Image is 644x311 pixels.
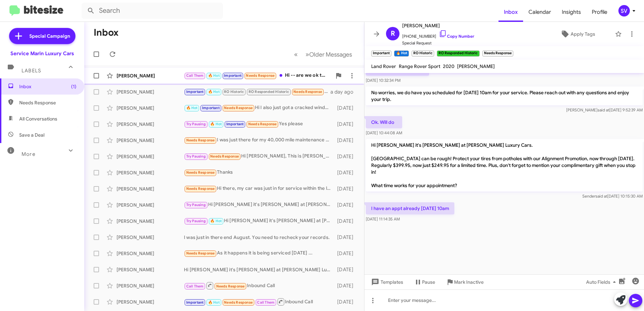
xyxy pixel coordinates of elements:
[186,203,206,207] span: Try Pausing
[224,106,253,110] span: Needs Response
[184,104,334,112] div: Hi I also just got a cracked windshield. Can that be replaced as well
[581,276,624,288] button: Auto Fields
[334,299,359,305] div: [DATE]
[422,276,435,288] span: Pause
[409,276,441,288] button: Pause
[613,5,637,16] button: SV
[208,73,220,78] span: 🔥 Hot
[334,250,359,257] div: [DATE]
[184,249,334,257] div: As it happens it is being serviced [DATE] ...
[595,194,607,199] span: said at
[184,136,334,144] div: I was just there for my 40,000 mile maintenance a few weeks ago. I believe [PERSON_NAME] was the ...
[330,89,359,95] div: a day ago
[184,217,334,225] div: Hi [PERSON_NAME] it's [PERSON_NAME] at [PERSON_NAME] Luxury Cars. [GEOGRAPHIC_DATA] can be rough!...
[246,73,275,78] span: Needs Response
[571,28,595,40] span: Apply Tags
[117,89,184,95] div: [PERSON_NAME]
[309,51,352,58] span: Older Messages
[71,83,76,90] span: (1)
[293,90,322,94] span: Needs Response
[402,30,474,40] span: [PHONE_NUMBER]
[184,266,334,273] div: Hi [PERSON_NAME] it's [PERSON_NAME] at [PERSON_NAME] Luxury Cars. [GEOGRAPHIC_DATA] can be rough!...
[441,276,489,288] button: Mark Inactive
[443,63,454,69] span: 2020
[186,90,204,94] span: Important
[334,121,359,128] div: [DATE]
[399,63,440,69] span: Range Rover Sport
[334,282,359,289] div: [DATE]
[82,3,223,19] input: Search
[117,121,184,128] div: [PERSON_NAME]
[301,47,356,61] button: Next
[366,87,643,105] p: No worries, we do have you scheduled for [DATE] 10am for your service. Please reach out with any ...
[364,276,409,288] button: Templates
[117,299,184,305] div: [PERSON_NAME]
[19,115,57,122] span: All Conversations
[334,105,359,111] div: [DATE]
[402,40,474,46] span: Special Request
[366,216,400,221] span: [DATE] 11:14:35 AM
[117,234,184,241] div: [PERSON_NAME]
[226,122,244,126] span: Important
[186,138,215,142] span: Needs Response
[117,169,184,176] div: [PERSON_NAME]
[117,282,184,289] div: [PERSON_NAME]
[523,2,556,22] span: Calendar
[117,105,184,111] div: [PERSON_NAME]
[556,2,586,22] a: Insights
[366,78,400,83] span: [DATE] 10:32:34 PM
[294,50,298,59] span: «
[366,139,643,192] p: Hi [PERSON_NAME] it's [PERSON_NAME] at [PERSON_NAME] Luxury Cars. [GEOGRAPHIC_DATA] can be rough!...
[334,234,359,241] div: [DATE]
[482,50,513,57] small: Needs Response
[184,72,332,79] div: Hi -- are we ok to drop off the Range Rover [DATE] between 4 and 4:30p [DATE]?
[208,300,220,305] span: 🔥 Hot
[248,122,277,126] span: Needs Response
[186,154,206,159] span: Try Pausing
[402,22,474,30] span: [PERSON_NAME]
[117,218,184,224] div: [PERSON_NAME]
[224,300,253,305] span: Needs Response
[186,219,206,223] span: Try Pausing
[19,132,44,138] span: Save a Deal
[184,185,334,193] div: Hi there, my car was just in for service within the last month.
[94,27,119,38] h1: Inbox
[543,28,612,40] button: Apply Tags
[19,83,76,90] span: Inbox
[224,73,241,78] span: Important
[437,50,479,57] small: RO Responded Historic
[184,169,334,176] div: Thanks
[184,120,334,128] div: Yes please
[290,47,302,61] button: Previous
[186,251,215,255] span: Needs Response
[439,34,474,39] a: Copy Number
[186,284,204,288] span: Call Them
[208,90,220,94] span: 🔥 Hot
[117,202,184,208] div: [PERSON_NAME]
[186,73,204,78] span: Call Them
[598,107,609,112] span: said at
[184,281,334,290] div: Inbound Call
[9,28,75,44] a: Special Campaign
[202,106,220,110] span: Important
[186,122,206,126] span: Try Pausing
[216,284,245,288] span: Needs Response
[117,266,184,273] div: [PERSON_NAME]
[210,154,239,159] span: Needs Response
[184,201,334,209] div: Hi [PERSON_NAME] it's [PERSON_NAME] at [PERSON_NAME] Luxury Cars. [GEOGRAPHIC_DATA] can be rough!...
[566,107,643,112] span: [PERSON_NAME] [DATE] 9:52:39 AM
[394,50,409,57] small: 🔥 Hot
[305,50,309,59] span: »
[498,2,523,22] a: Inbox
[257,300,275,305] span: Call Them
[412,50,434,57] small: RO Historic
[29,33,70,39] span: Special Campaign
[186,186,215,191] span: Needs Response
[186,106,198,110] span: 🔥 Hot
[22,68,41,74] span: Labels
[334,202,359,208] div: [DATE]
[334,153,359,160] div: [DATE]
[457,63,495,69] span: [PERSON_NAME]
[391,28,395,39] span: R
